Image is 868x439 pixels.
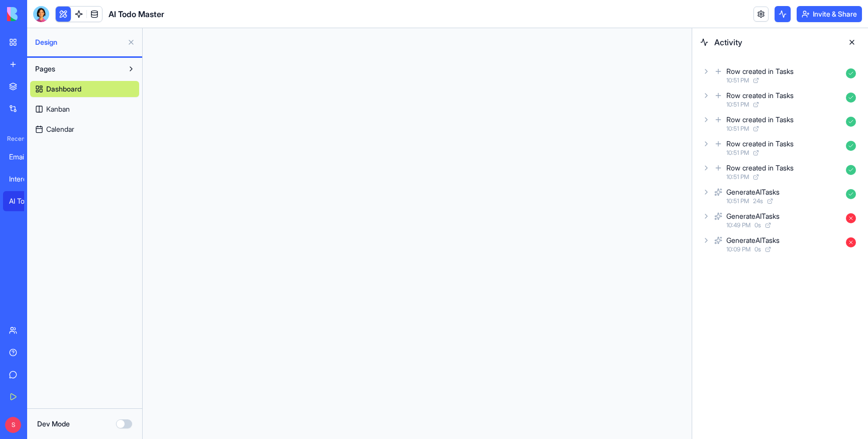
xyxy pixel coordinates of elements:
[726,235,780,245] div: GenerateAITasks
[726,245,750,253] span: 10:09 PM
[9,196,37,206] div: AI Todo Master
[726,66,794,76] div: Row created in Tasks
[726,163,794,173] div: Row created in Tasks
[35,64,55,74] span: Pages
[37,419,70,429] label: Dev Mode
[726,187,780,197] div: GenerateAITasks
[726,76,749,84] span: 10:51 PM
[46,84,81,94] span: Dashboard
[726,197,749,205] span: 10:51 PM
[754,245,761,253] span: 0 s
[9,174,37,184] div: Intercom Revenue Hub
[726,211,780,221] div: GenerateAITasks
[30,121,139,137] a: Calendar
[726,221,750,229] span: 10:49 PM
[35,37,123,47] span: Design
[753,197,763,205] span: 24 s
[30,81,139,97] a: Dashboard
[3,191,43,211] a: AI Todo Master
[30,101,139,117] a: Kanban
[108,8,164,20] span: AI Todo Master
[726,173,749,181] span: 10:51 PM
[726,101,749,109] span: 10:51 PM
[714,36,838,48] span: Activity
[9,152,37,162] div: Email Sequence Generator
[726,115,794,125] div: Row created in Tasks
[754,221,761,229] span: 0 s
[726,149,749,157] span: 10:51 PM
[726,91,794,101] div: Row created in Tasks
[46,104,70,114] span: Kanban
[5,417,21,433] span: S
[30,61,123,77] button: Pages
[3,169,43,189] a: Intercom Revenue Hub
[3,135,24,143] span: Recent
[46,124,74,134] span: Calendar
[726,139,794,149] div: Row created in Tasks
[726,125,749,133] span: 10:51 PM
[7,7,69,21] img: logo
[797,6,862,22] button: Invite & Share
[3,147,43,167] a: Email Sequence Generator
